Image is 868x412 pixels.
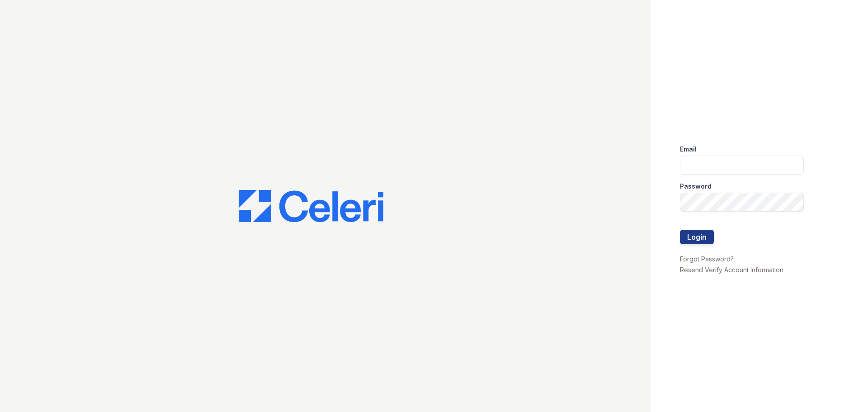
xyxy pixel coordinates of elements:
[239,190,383,223] img: CE_Logo_Blue-a8612792a0a2168367f1c8372b55b34899dd931a85d93a1a3d3e32e68fde9ad4.png
[680,230,714,244] button: Login
[680,266,783,274] a: Resend Verify Account Information
[680,145,697,154] label: Email
[680,182,712,191] label: Password
[680,255,734,263] a: Forgot Password?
